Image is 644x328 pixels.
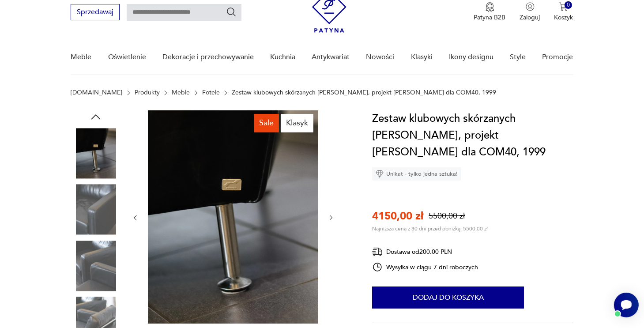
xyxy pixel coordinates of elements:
[71,128,121,178] img: Zdjęcie produktu Zestaw klubowych skórzanych foteli Bond, projekt Tomasz Augustyniak dla COM40, 1999
[71,40,91,74] a: Meble
[510,40,526,74] a: Style
[202,89,220,96] a: Fotele
[474,2,506,22] button: Patyna B2B
[372,110,573,161] h1: Zestaw klubowych skórzanych [PERSON_NAME], projekt [PERSON_NAME] dla COM40, 1999
[108,40,146,74] a: Oświetlenie
[270,40,295,74] a: Kuchnia
[372,167,461,181] div: Unikat - tylko jedna sztuka!
[71,89,122,96] a: [DOMAIN_NAME]
[372,246,383,257] img: Ikona dostawy
[372,246,478,257] div: Dostawa od 200,00 PLN
[554,13,573,22] p: Koszyk
[162,40,254,74] a: Dekoracje i przechowywanie
[148,110,318,324] img: Zdjęcie produktu Zestaw klubowych skórzanych foteli Bond, projekt Tomasz Augustyniak dla COM40, 1999
[474,13,506,22] p: Patyna B2B
[526,2,535,11] img: Ikonka użytkownika
[559,2,568,11] img: Ikona koszyka
[254,114,279,132] div: Sale
[135,89,160,96] a: Produkty
[614,293,639,317] iframe: Smartsupp widget button
[232,89,496,96] p: Zestaw klubowych skórzanych [PERSON_NAME], projekt [PERSON_NAME] dla COM40, 1999
[520,13,540,22] p: Zaloguj
[71,241,121,291] img: Zdjęcie produktu Zestaw klubowych skórzanych foteli Bond, projekt Tomasz Augustyniak dla COM40, 1999
[226,7,237,17] button: Szukaj
[372,262,478,272] div: Wysyłka w ciągu 7 dni roboczych
[520,2,540,22] button: Zaloguj
[312,40,350,74] a: Antykwariat
[71,185,121,235] img: Zdjęcie produktu Zestaw klubowych skórzanych foteli Bond, projekt Tomasz Augustyniak dla COM40, 1999
[449,40,493,74] a: Ikony designu
[71,4,120,20] button: Sprzedawaj
[565,1,572,9] div: 0
[554,2,573,22] button: 0Koszyk
[71,10,120,16] a: Sprzedawaj
[281,114,313,132] div: Klasyk
[486,2,494,12] img: Ikona medalu
[372,225,488,232] p: Najniższa cena z 30 dni przed obniżką: 5500,00 zł
[376,170,384,178] img: Ikona diamentu
[429,211,465,222] p: 5500,00 zł
[542,40,573,74] a: Promocje
[172,89,190,96] a: Meble
[372,287,524,309] button: Dodaj do koszyka
[474,2,506,22] a: Ikona medaluPatyna B2B
[366,40,395,74] a: Nowości
[411,40,433,74] a: Klasyki
[372,209,423,223] p: 4150,00 zł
